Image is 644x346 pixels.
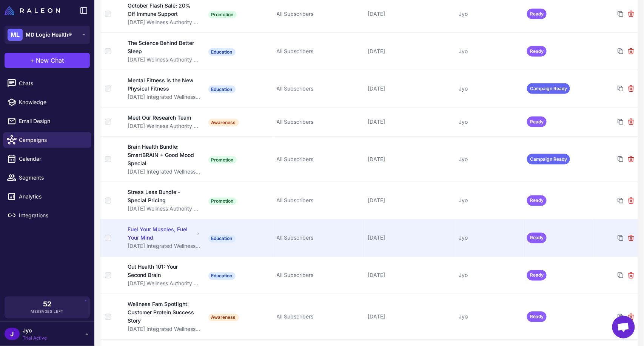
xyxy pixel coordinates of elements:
[277,85,362,93] div: All Subscribers
[128,205,200,213] div: [DATE] Wellness Authority Campaign Plan
[128,143,196,168] div: Brain Health Bundle: SmartBRAIN + Good Mood Special
[208,156,237,164] span: Promotion
[527,117,547,127] span: Ready
[368,155,453,163] div: [DATE]
[368,47,453,55] div: [DATE]
[5,26,90,44] button: MLMD Logic Health®
[23,326,47,335] span: Jyo
[3,75,91,91] a: Chats
[459,234,521,242] div: Jyo
[128,280,200,288] div: [DATE] Wellness Authority Campaign Plan
[31,309,64,314] span: Messages Left
[5,6,63,15] a: Raleon Logo
[128,263,194,280] div: Gut Health 101: Your Second Brain
[277,47,362,55] div: All Subscribers
[277,271,362,280] div: All Subscribers
[3,151,91,167] a: Calendar
[459,313,521,321] div: Jyo
[459,197,521,205] div: Jyo
[612,316,635,338] div: Open chat
[19,211,85,220] span: Integrations
[459,47,521,55] div: Jyo
[3,170,91,186] a: Segments
[26,31,72,39] span: MD Logic Health®
[3,132,91,148] a: Campaigns
[19,79,85,88] span: Chats
[368,85,453,93] div: [DATE]
[459,118,521,126] div: Jyo
[5,53,90,68] button: +New Chat
[128,122,200,130] div: [DATE] Wellness Authority Campaign Plan
[208,272,236,280] span: Education
[128,300,196,325] div: Wellness Fam Spotlight: Customer Protein Success Story
[36,56,64,65] span: New Chat
[43,301,51,308] span: 52
[368,313,453,321] div: [DATE]
[128,188,195,205] div: Stress Less Bundle - Special Pricing
[208,11,237,18] span: Promotion
[128,226,194,242] div: Fuel Your Muscles, Fuel Your Mind
[208,119,239,126] span: Awareness
[128,39,194,55] div: The Science Behind Better Sleep
[459,155,521,163] div: Jyo
[368,118,453,126] div: [DATE]
[208,198,237,205] span: Promotion
[128,2,196,18] div: October Flash Sale: 20% Off Immune Support
[527,46,547,57] span: Ready
[527,83,570,94] span: Campaign Ready
[19,136,85,144] span: Campaigns
[23,335,47,341] span: Trial Active
[208,235,236,243] span: Education
[368,197,453,205] div: [DATE]
[368,271,453,280] div: [DATE]
[277,234,362,242] div: All Subscribers
[459,271,521,280] div: Jyo
[208,48,236,56] span: Education
[527,9,547,19] span: Ready
[128,114,191,122] div: Meet Our Research Team
[8,29,23,41] div: ML
[208,86,236,93] span: Education
[277,10,362,18] div: All Subscribers
[128,93,200,101] div: [DATE] Integrated Wellness Campaign Plan
[128,76,195,93] div: Mental Fitness is the New Physical Fitness
[277,197,362,205] div: All Subscribers
[3,208,91,223] a: Integrations
[19,98,85,106] span: Knowledge
[128,18,200,26] div: [DATE] Wellness Authority Campaign Plan
[3,113,91,129] a: Email Design
[19,192,85,201] span: Analytics
[128,55,200,64] div: [DATE] Wellness Authority Campaign Plan
[368,10,453,18] div: [DATE]
[277,118,362,126] div: All Subscribers
[208,314,239,321] span: Awareness
[5,328,20,340] div: J
[19,155,85,163] span: Calendar
[19,174,85,182] span: Segments
[459,10,521,18] div: Jyo
[368,234,453,242] div: [DATE]
[128,242,200,251] div: [DATE] Integrated Wellness Campaign Plan
[527,195,547,206] span: Ready
[277,313,362,321] div: All Subscribers
[277,155,362,163] div: All Subscribers
[128,168,200,176] div: [DATE] Integrated Wellness Campaign Plan
[527,154,570,165] span: Campaign Ready
[527,312,547,322] span: Ready
[19,117,85,125] span: Email Design
[3,189,91,205] a: Analytics
[527,270,547,281] span: Ready
[128,325,200,334] div: [DATE] Integrated Wellness Campaign Plan
[459,85,521,93] div: Jyo
[31,56,35,65] span: +
[527,233,547,243] span: Ready
[5,6,60,15] img: Raleon Logo
[3,94,91,110] a: Knowledge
